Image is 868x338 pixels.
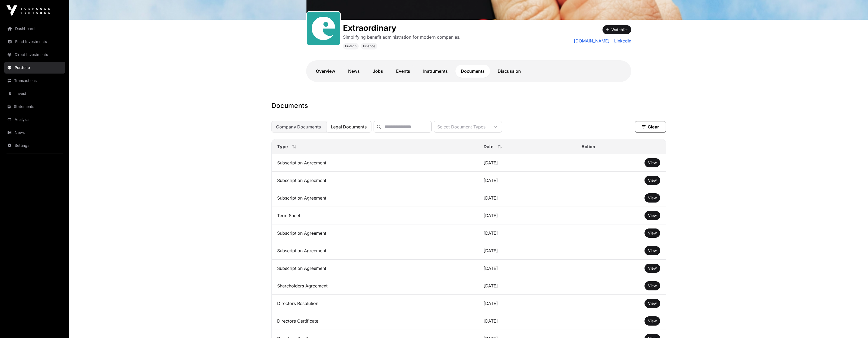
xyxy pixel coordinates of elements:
button: View [644,264,660,273]
a: View [648,213,657,218]
a: Dashboard [4,23,65,35]
span: View [648,248,657,253]
iframe: Chat Widget [841,312,868,338]
td: [DATE] [478,224,576,242]
button: View [644,228,660,238]
nav: Tabs [310,65,627,78]
a: Events [391,65,416,78]
span: View [648,231,657,235]
td: [DATE] [478,277,576,295]
button: View [644,193,660,203]
a: View [648,301,657,306]
button: Legal Documents [326,121,371,132]
button: Watchlist [603,25,631,34]
td: [DATE] [478,312,576,330]
a: [DOMAIN_NAME] [574,38,610,44]
a: View [648,230,657,236]
a: View [648,160,657,165]
td: Directors Resolution [272,295,478,312]
span: View [648,283,657,288]
span: Action [581,143,595,150]
a: Settings [4,140,65,151]
td: Subscription Agreement [272,260,478,277]
a: Analysis [4,114,65,125]
span: View [648,195,657,200]
button: View [644,281,660,290]
span: Legal Documents [331,124,367,130]
a: Discussion [492,65,526,78]
a: Documents [455,65,490,78]
td: Subscription Agreement [272,154,478,172]
button: View [644,158,660,167]
td: [DATE] [478,295,576,312]
a: LinkedIn [612,38,631,44]
a: View [648,318,657,324]
td: Term Sheet [272,207,478,224]
td: Directors Certificate [272,312,478,330]
button: View [644,246,660,255]
td: [DATE] [478,172,576,189]
td: Subscription Agreement [272,224,478,242]
td: [DATE] [478,260,576,277]
img: Icehouse Ventures Logo [7,5,50,16]
a: Overview [310,65,341,78]
a: Transactions [4,75,65,87]
h1: Extraordinary [343,23,461,33]
span: Type [277,143,288,150]
button: View [644,316,660,326]
a: Direct Investments [4,49,65,61]
td: [DATE] [478,207,576,224]
span: View [648,266,657,270]
a: View [648,178,657,183]
span: Fintech [345,44,357,48]
a: Instruments [418,65,453,78]
span: Finance [363,44,375,48]
p: Simplifying benefit administration for modern companies. [343,34,461,40]
td: Subscription Agreement [272,172,478,189]
a: View [648,283,657,289]
a: View [648,195,657,201]
a: Jobs [367,65,388,78]
a: Invest [4,88,65,100]
td: Shareholders Agreement [272,277,478,295]
a: View [648,248,657,253]
a: Fund Investments [4,36,65,48]
td: [DATE] [478,189,576,207]
span: View [648,178,657,183]
img: output-onlinepngtools---2025-04-04T105842.413.png [309,14,338,43]
td: Subscription Agreement [272,189,478,207]
button: View [644,176,660,185]
span: View [648,213,657,218]
a: News [4,127,65,138]
a: Portfolio [4,62,65,74]
td: [DATE] [478,242,576,260]
button: View [644,299,660,308]
span: View [648,160,657,165]
span: View [648,319,657,323]
div: Select Document Types [434,121,489,132]
button: Company Documents [271,121,326,132]
td: Subscription Agreement [272,242,478,260]
span: View [648,301,657,306]
button: View [644,211,660,220]
h1: Documents [271,101,666,110]
span: Company Documents [276,124,321,130]
span: Date [484,143,494,150]
button: Clear [635,121,666,132]
td: [DATE] [478,154,576,172]
a: Statements [4,101,65,112]
a: View [648,266,657,271]
a: News [343,65,365,78]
